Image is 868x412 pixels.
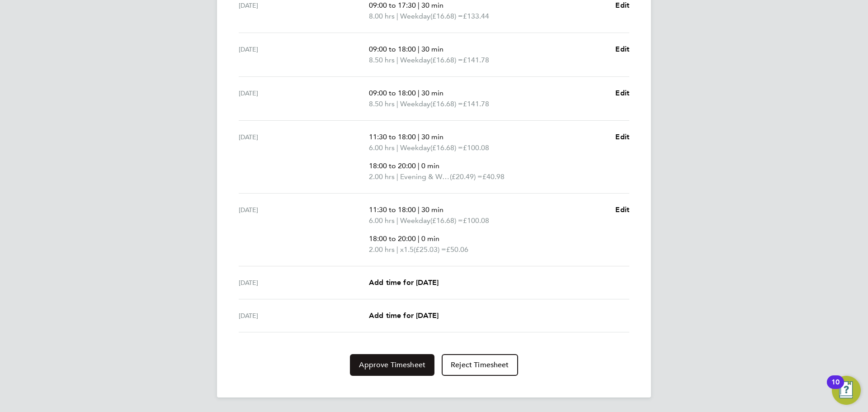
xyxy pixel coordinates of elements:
span: (£16.68) = [430,56,463,64]
span: | [396,172,398,181]
span: Reject Timesheet [451,360,509,369]
div: [DATE] [239,277,369,288]
span: | [418,205,420,214]
span: 2.00 hrs [369,245,395,254]
button: Reject Timesheet [442,354,518,376]
span: | [396,56,398,64]
span: £40.98 [482,172,505,181]
span: 11:30 to 18:00 [369,205,416,214]
span: 09:00 to 17:30 [369,1,416,9]
a: Edit [615,132,629,142]
div: [DATE] [239,44,369,66]
span: Weekday [400,99,430,109]
span: £141.78 [463,99,489,108]
button: Approve Timesheet [350,354,434,376]
a: Edit [615,88,629,99]
span: Weekday [400,142,430,153]
div: [DATE] [239,204,369,255]
span: Edit [615,1,629,9]
span: Edit [615,205,629,214]
span: 0 min [421,161,439,170]
span: 30 min [421,45,443,53]
span: x1.5 [400,244,414,255]
span: £100.08 [463,143,489,152]
div: [DATE] [239,88,369,109]
span: £141.78 [463,56,489,64]
span: | [418,133,420,141]
span: (£20.49) = [450,172,482,181]
span: £100.08 [463,216,489,225]
span: 6.00 hrs [369,143,395,152]
span: | [418,45,420,53]
a: Edit [615,44,629,55]
span: | [418,234,420,243]
span: £50.06 [446,245,468,254]
span: £133.44 [463,12,489,20]
span: (£16.68) = [430,143,463,152]
span: | [418,1,420,9]
span: (£16.68) = [430,99,463,108]
a: Add time for [DATE] [369,277,439,288]
span: | [418,89,420,97]
span: Weekday [400,55,430,66]
span: | [396,99,398,108]
span: | [396,245,398,254]
span: 0 min [421,234,439,243]
span: | [418,161,420,170]
div: [DATE] [239,132,369,182]
span: Edit [615,45,629,53]
span: (£25.03) = [414,245,446,254]
a: Edit [615,204,629,215]
span: Weekday [400,11,430,22]
span: Edit [615,133,629,141]
span: 18:00 to 20:00 [369,234,416,243]
span: (£16.68) = [430,12,463,20]
span: 18:00 to 20:00 [369,161,416,170]
span: | [396,216,398,225]
div: [DATE] [239,310,369,321]
span: Add time for [DATE] [369,278,439,287]
span: 30 min [421,205,443,214]
span: 6.00 hrs [369,216,395,225]
span: Edit [615,89,629,97]
span: 09:00 to 18:00 [369,45,416,53]
span: 30 min [421,1,443,9]
span: 8.50 hrs [369,99,395,108]
span: 30 min [421,89,443,97]
span: 09:00 to 18:00 [369,89,416,97]
span: | [396,143,398,152]
span: Weekday [400,215,430,226]
span: Add time for [DATE] [369,311,439,320]
button: Open Resource Center, 10 new notifications [832,376,861,405]
div: 10 [831,382,840,394]
span: 11:30 to 18:00 [369,133,416,141]
span: 8.00 hrs [369,12,395,20]
span: | [396,12,398,20]
span: Evening & Weekend [400,171,450,182]
span: 2.00 hrs [369,172,395,181]
span: 30 min [421,133,443,141]
span: Approve Timesheet [359,360,425,369]
span: (£16.68) = [430,216,463,225]
span: 8.50 hrs [369,56,395,64]
a: Add time for [DATE] [369,310,439,321]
